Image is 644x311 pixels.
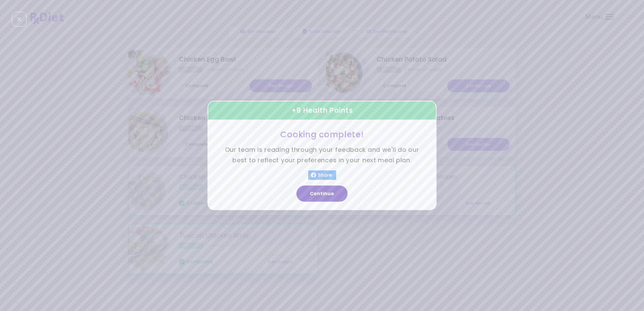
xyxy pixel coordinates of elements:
p: Our team is reading through your feedback and we'll do our best to reflect your preferences in yo... [224,145,420,166]
div: + 9 Health Points [207,101,437,120]
h3: Cooking complete! [224,129,420,140]
div: Close [12,12,27,27]
button: Share [308,171,336,180]
button: Continue [296,186,348,202]
span: Share [316,173,333,178]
